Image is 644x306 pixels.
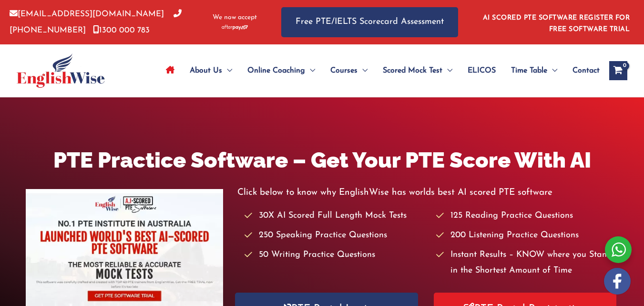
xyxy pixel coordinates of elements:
[26,145,618,175] h1: PTE Practice Software – Get Your PTE Score With AI
[10,10,182,34] a: [PHONE_NUMBER]
[222,54,232,87] span: Menu Toggle
[547,54,557,87] span: Menu Toggle
[213,13,257,22] span: We now accept
[503,54,565,87] a: Time TableMenu Toggle
[17,53,105,88] img: cropped-ew-logo
[305,54,315,87] span: Menu Toggle
[245,208,427,224] li: 30X AI Scored Full Length Mock Tests
[281,7,458,37] a: Free PTE/IELTS Scorecard Assessment
[240,54,323,87] a: Online CoachingMenu Toggle
[245,247,427,263] li: 50 Writing Practice Questions
[609,61,627,80] a: View Shopping Cart, empty
[375,54,460,87] a: Scored Mock TestMenu Toggle
[10,10,164,18] a: [EMAIL_ADDRESS][DOMAIN_NAME]
[190,54,222,87] span: About Us
[511,54,547,87] span: Time Table
[182,54,240,87] a: About UsMenu Toggle
[604,268,631,295] img: white-facebook.png
[245,228,427,243] li: 250 Speaking Practice Questions
[330,54,358,87] span: Courses
[247,54,305,87] span: Online Coaching
[323,54,375,87] a: CoursesMenu Toggle
[436,208,618,224] li: 125 Reading Practice Questions
[436,247,618,279] li: Instant Results – KNOW where you Stand in the Shortest Amount of Time
[222,25,248,30] img: Afterpay-Logo
[93,26,150,34] a: 1300 000 783
[358,54,368,87] span: Menu Toggle
[460,54,503,87] a: ELICOS
[442,54,452,87] span: Menu Toggle
[436,228,618,243] li: 200 Listening Practice Questions
[572,54,600,87] span: Contact
[158,54,600,87] nav: Site Navigation: Main Menu
[383,54,442,87] span: Scored Mock Test
[468,54,496,87] span: ELICOS
[483,14,630,33] a: AI SCORED PTE SOFTWARE REGISTER FOR FREE SOFTWARE TRIAL
[477,7,634,38] aside: Header Widget 1
[565,54,600,87] a: Contact
[237,185,618,200] p: Click below to know why EnglishWise has worlds best AI scored PTE software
